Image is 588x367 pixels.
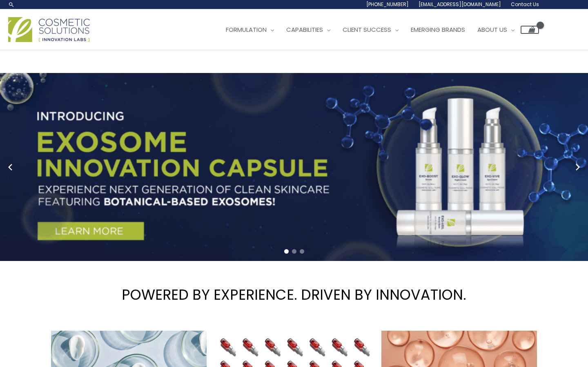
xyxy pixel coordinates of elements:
span: Formulation [226,25,267,34]
button: Previous slide [4,161,16,173]
a: Search icon link [8,1,15,8]
span: Go to slide 1 [284,249,289,254]
span: Emerging Brands [411,25,465,34]
a: Emerging Brands [405,18,471,42]
span: [EMAIL_ADDRESS][DOMAIN_NAME] [419,1,501,8]
a: Formulation [220,18,280,42]
a: About Us [471,18,521,42]
span: Capabilities [286,25,323,34]
span: Client Success [343,25,391,34]
span: Go to slide 2 [292,249,296,254]
span: Go to slide 3 [300,249,304,254]
span: Contact Us [511,1,539,8]
a: View Shopping Cart, empty [521,26,539,34]
img: Cosmetic Solutions Logo [8,17,90,42]
button: Next slide [572,161,584,173]
span: [PHONE_NUMBER] [366,1,409,8]
a: Capabilities [280,18,336,42]
nav: Site Navigation [214,18,539,42]
a: Client Success [336,18,405,42]
span: About Us [477,25,507,34]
